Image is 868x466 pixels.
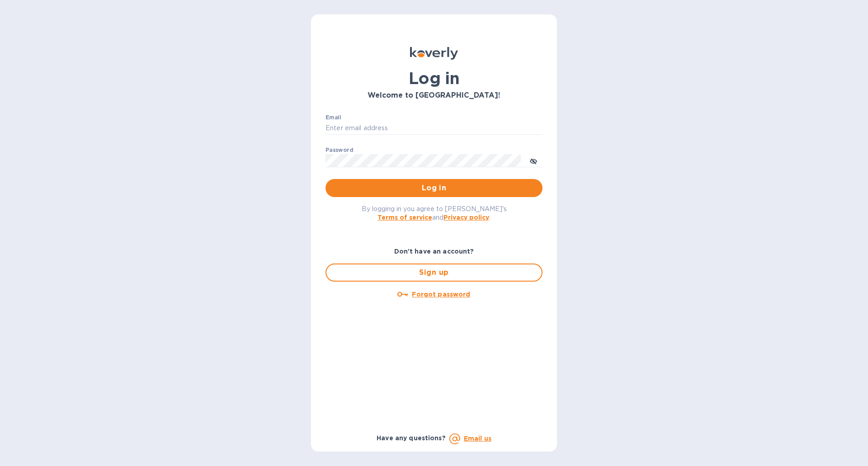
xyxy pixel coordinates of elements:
[325,115,341,120] label: Email
[325,179,542,197] button: Log in
[394,248,474,255] b: Don't have an account?
[325,91,542,100] h3: Welcome to [GEOGRAPHIC_DATA]!
[410,47,458,60] img: Koverly
[325,69,542,88] h1: Log in
[362,205,507,221] span: By logging in you agree to [PERSON_NAME]'s and .
[333,183,535,193] span: Log in
[524,151,542,169] button: toggle password visibility
[325,122,542,135] input: Enter email address
[325,264,542,282] button: Sign up
[334,267,534,278] span: Sign up
[412,291,470,298] u: Forgot password
[443,214,489,221] a: Privacy policy
[464,435,491,442] a: Email us
[325,147,353,153] label: Password
[377,214,432,221] a: Terms of service
[377,434,446,442] b: Have any questions?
